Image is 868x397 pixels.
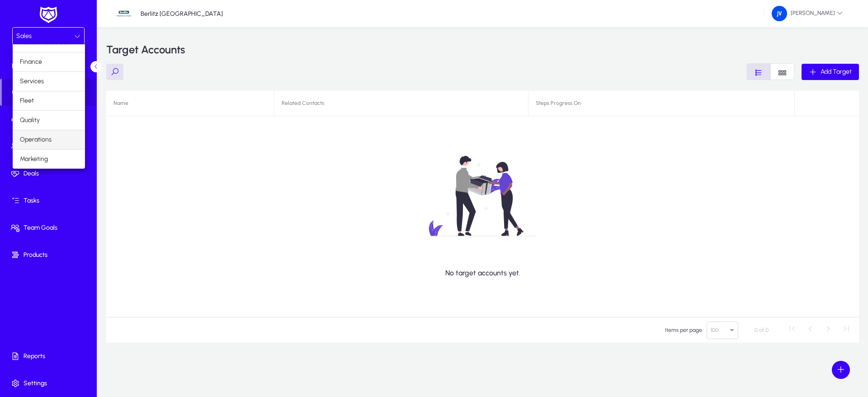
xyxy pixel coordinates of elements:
[20,134,52,145] span: Operations
[20,57,42,67] span: Finance
[20,115,40,126] span: Quality
[20,76,44,87] span: Services
[20,154,48,165] span: Marketing
[20,95,34,106] span: Fleet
